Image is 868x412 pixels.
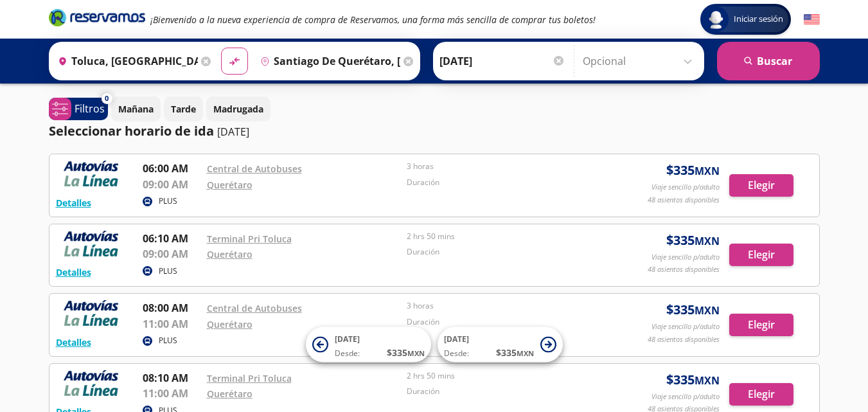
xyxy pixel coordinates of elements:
[407,386,601,397] p: Duración
[56,300,127,326] img: RESERVAMOS
[651,321,720,332] p: Viaje sencillo p/adulto
[207,388,252,400] a: Querétaro
[164,96,203,121] button: Tarde
[695,234,720,248] small: MXN
[105,93,109,104] span: 0
[159,195,177,207] p: PLUS
[648,195,720,206] p: 48 asientos disponibles
[407,370,601,382] p: 2 hrs 50 mins
[666,161,720,180] span: $ 335
[49,8,145,27] i: Brand Logo
[407,300,601,312] p: 3 horas
[207,233,292,245] a: Terminal Pri Toluca
[207,302,302,314] a: Central de Autobuses
[306,327,431,363] button: [DATE]Desde:$335MXN
[666,370,720,390] span: $ 335
[143,246,200,262] p: 09:00 AM
[143,177,200,192] p: 09:00 AM
[49,8,145,31] a: Brand Logo
[255,45,400,77] input: Buscar Destino
[439,45,565,77] input: Elegir Fecha
[49,121,214,141] p: Seleccionar horario de ida
[496,346,534,359] span: $ 335
[335,348,360,359] span: Desde:
[583,45,698,77] input: Opcional
[444,348,469,359] span: Desde:
[111,96,161,121] button: Mañana
[407,246,601,258] p: Duración
[207,248,252,260] a: Querétaro
[695,303,720,318] small: MXN
[56,336,91,349] button: Detalles
[56,370,127,396] img: RESERVAMOS
[648,334,720,345] p: 48 asientos disponibles
[651,252,720,263] p: Viaje sencillo p/adulto
[207,372,292,384] a: Terminal Pri Toluca
[171,102,196,116] p: Tarde
[207,318,252,330] a: Querétaro
[75,101,105,116] p: Filtros
[407,348,425,358] small: MXN
[143,386,200,401] p: 11:00 AM
[56,231,127,256] img: RESERVAMOS
[143,231,200,246] p: 06:10 AM
[717,42,820,80] button: Buscar
[56,161,127,186] img: RESERVAMOS
[517,348,534,358] small: MXN
[407,161,601,172] p: 3 horas
[407,177,601,188] p: Duración
[143,161,200,176] p: 06:00 AM
[438,327,563,363] button: [DATE]Desde:$335MXN
[150,13,596,26] em: ¡Bienvenido a la nueva experiencia de compra de Reservamos, una forma más sencilla de comprar tus...
[213,102,263,116] p: Madrugada
[56,265,91,279] button: Detalles
[695,164,720,178] small: MXN
[143,316,200,332] p: 11:00 AM
[666,300,720,319] span: $ 335
[206,96,270,121] button: Madrugada
[444,334,469,345] span: [DATE]
[729,244,793,266] button: Elegir
[648,264,720,275] p: 48 asientos disponibles
[143,370,200,386] p: 08:10 AM
[217,124,249,139] p: [DATE]
[729,13,788,26] span: Iniciar sesión
[143,300,200,316] p: 08:00 AM
[49,98,108,120] button: 0Filtros
[804,12,820,28] button: English
[335,334,360,345] span: [DATE]
[159,335,177,346] p: PLUS
[729,383,793,406] button: Elegir
[729,314,793,336] button: Elegir
[207,179,252,191] a: Querétaro
[207,163,302,175] a: Central de Autobuses
[407,316,601,328] p: Duración
[729,174,793,197] button: Elegir
[56,196,91,210] button: Detalles
[159,265,177,277] p: PLUS
[651,391,720,402] p: Viaje sencillo p/adulto
[666,231,720,250] span: $ 335
[387,346,425,359] span: $ 335
[407,231,601,242] p: 2 hrs 50 mins
[651,182,720,193] p: Viaje sencillo p/adulto
[53,45,198,77] input: Buscar Origen
[118,102,154,116] p: Mañana
[695,373,720,388] small: MXN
